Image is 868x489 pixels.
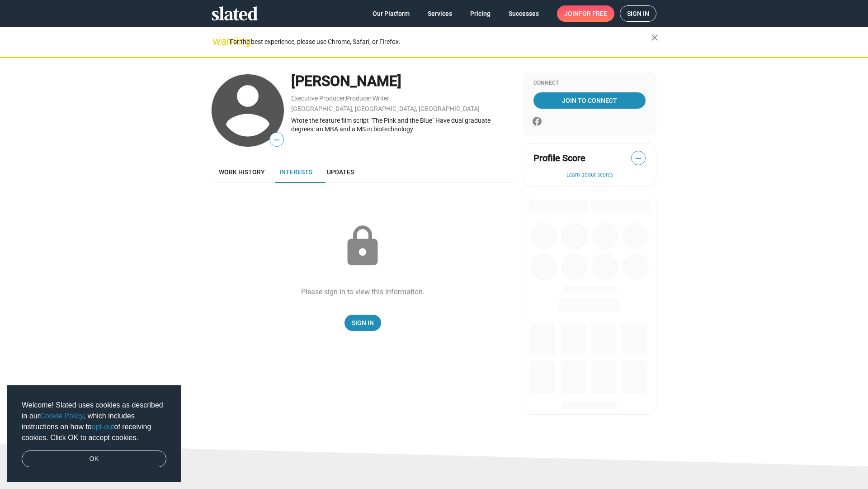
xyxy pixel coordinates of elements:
[212,36,223,47] mat-icon: warning
[7,385,181,482] div: cookieconsent
[291,116,514,133] div: Wrote the feature film script "The Pink and the Blue" Have dual graduate degrees: an MBA and a MS...
[291,95,345,102] a: Executive Producer
[291,105,480,112] a: [GEOGRAPHIC_DATA], [GEOGRAPHIC_DATA], [GEOGRAPHIC_DATA]
[535,92,644,109] span: Join To Connect
[270,134,283,146] span: —
[557,5,614,22] a: Joinfor free
[212,161,272,183] a: Work history
[509,5,539,22] span: Successes
[92,423,114,431] a: opt-out
[533,172,646,179] button: Learn about scores
[22,400,166,443] span: Welcome! Slated uses cookies as described in our , which includes instructions on how to of recei...
[373,5,410,22] span: Our Platform
[501,5,546,22] a: Successes
[373,95,389,102] a: Writer
[463,5,498,22] a: Pricing
[320,161,361,183] a: Updates
[272,161,320,183] a: Interests
[579,5,607,22] span: for free
[352,315,374,331] span: Sign In
[564,5,607,22] span: Join
[345,96,346,101] span: ,
[372,96,373,101] span: ,
[533,152,585,164] span: Profile Score
[365,5,417,22] a: Our Platform
[346,95,372,102] a: Producer
[533,92,646,109] a: Join To Connect
[632,153,645,164] span: —
[420,5,459,22] a: Services
[627,6,649,21] span: Sign in
[22,451,166,468] a: dismiss cookie message
[301,287,425,297] div: Please sign in to view this information.
[291,72,514,91] div: [PERSON_NAME]
[327,168,354,176] span: Updates
[620,5,656,22] a: Sign in
[230,36,651,48] div: For the best experience, please use Chrome, Safari, or Firefox.
[279,168,312,176] span: Interests
[649,32,660,43] mat-icon: close
[344,315,381,331] a: Sign In
[40,412,84,420] a: Cookie Policy
[470,5,491,22] span: Pricing
[428,5,452,22] span: Services
[533,80,646,87] div: Connect
[340,224,385,269] mat-icon: lock
[219,168,265,176] span: Work history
